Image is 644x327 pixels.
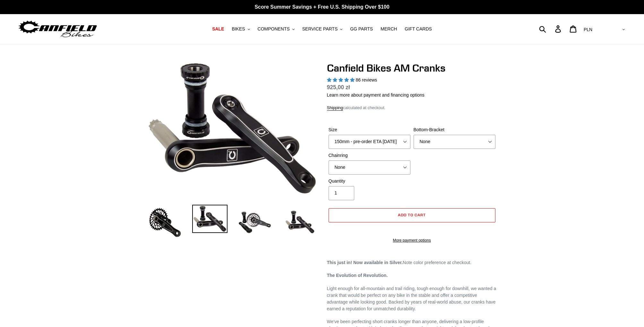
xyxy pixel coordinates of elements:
img: Load image into Gallery viewer, CANFIELD-AM_DH-CRANKS [282,205,317,240]
img: Canfield Bikes [18,19,98,39]
span: 86 reviews [356,77,377,82]
strong: This just in! Now available in Silver. [327,260,403,265]
span: BIKES [232,26,245,32]
span: Add to cart [398,212,426,217]
label: Quantity [329,178,410,185]
input: Search [543,22,559,36]
a: Shipping [327,105,343,111]
strong: The Evolution of Revolution. [327,273,388,278]
h1: Canfield Bikes AM Cranks [327,62,497,74]
a: GG PARTS [347,25,376,33]
div: calculated at checkout. [327,105,497,111]
span: GIFT CARDS [405,26,432,32]
img: Load image into Gallery viewer, Canfield Bikes AM Cranks [237,205,272,240]
button: COMPONENTS [254,25,298,33]
span: SALE [212,26,224,32]
button: BIKES [228,25,253,33]
p: Note color preference at checkout. [327,259,497,266]
span: GG PARTS [350,26,373,32]
p: Light enough for all-mountain and trail riding, tough enough for downhill, we wanted a crank that... [327,285,497,312]
label: Bottom-Bracket [414,126,495,133]
span: SERVICE PARTS [302,26,338,32]
span: 4.97 stars [327,77,356,82]
a: More payment options [329,237,495,243]
label: Size [329,126,410,133]
a: GIFT CARDS [401,25,435,33]
a: MERCH [377,25,400,33]
button: SERVICE PARTS [299,25,346,33]
label: Chainring [329,152,410,159]
span: COMPONENTS [258,26,290,32]
img: Load image into Gallery viewer, Canfield Cranks [192,205,228,233]
span: 925,00 zł [327,84,350,90]
a: Learn more about payment and financing options [327,92,425,98]
a: SALE [209,25,227,33]
img: Load image into Gallery viewer, Canfield Bikes AM Cranks [147,205,183,240]
button: Add to cart [329,208,495,222]
span: MERCH [381,26,397,32]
